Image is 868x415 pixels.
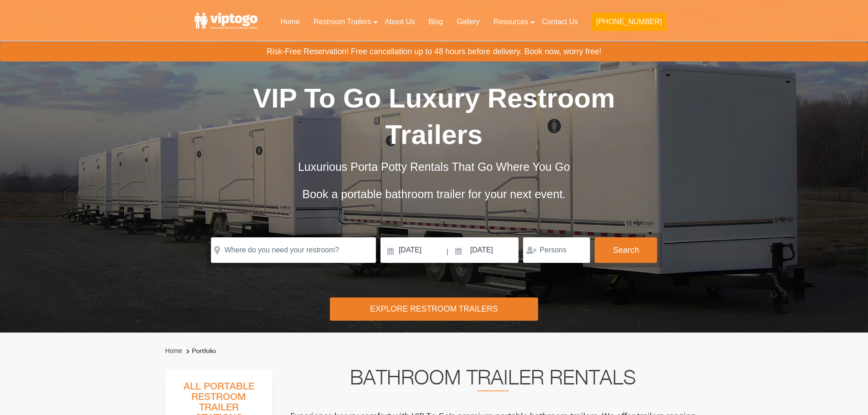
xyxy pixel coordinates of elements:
input: Persons [523,237,590,263]
button: Search [595,237,657,263]
span: Luxurious Porta Potty Rentals That Go Where You Go [298,160,570,173]
h2: Bathroom Trailer Rentals [285,369,701,391]
div: Explore Restroom Trailers [330,297,538,321]
a: Contact Us [535,12,585,32]
li: Portfolio [184,346,216,357]
span: VIP To Go Luxury Restroom Trailers [253,83,615,150]
span: | [447,237,448,266]
a: Gallery [450,12,487,32]
a: Resources [487,12,535,32]
span: Book a portable bathroom trailer for your next event. [302,188,565,200]
input: Pickup [450,237,519,263]
input: Delivery [380,237,446,263]
a: Restroom Trailers [307,12,378,32]
a: About Us [378,12,421,32]
a: Blog [421,12,450,32]
button: [PHONE_NUMBER] [591,13,666,31]
a: Home [165,347,182,354]
a: [PHONE_NUMBER] [585,12,673,36]
a: Home [273,12,307,32]
input: Where do you need your restroom? [211,237,376,263]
